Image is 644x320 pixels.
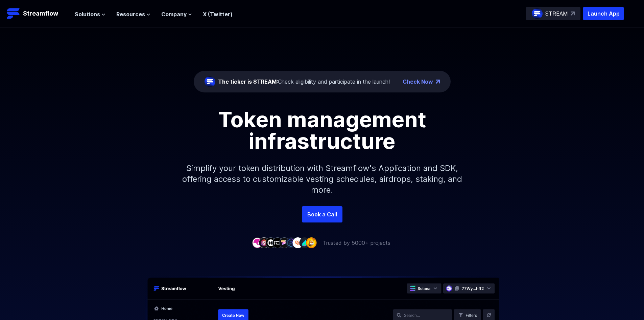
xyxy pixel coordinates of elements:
p: Streamflow [23,9,58,18]
button: Launch App [583,7,624,20]
a: STREAM [526,7,580,20]
img: streamflow-logo-circle.png [205,76,215,87]
img: streamflow-logo-circle.png [532,8,543,19]
p: STREAM [545,9,568,18]
img: company-6 [286,237,296,248]
img: company-1 [252,237,263,248]
img: top-right-arrow.svg [571,12,575,16]
span: Company [161,10,187,18]
button: Solutions [75,10,105,18]
p: Trusted by 5000+ projects [323,239,390,247]
a: Book a Call [302,206,342,222]
img: company-9 [306,237,317,248]
button: Company [161,10,192,18]
img: Streamflow Logo [7,7,20,20]
h1: Token management infrastructure [170,109,474,152]
img: company-4 [272,237,283,248]
img: company-2 [259,237,269,248]
p: Simplify your token distribution with Streamflow's Application and SDK, offering access to custom... [177,152,468,206]
img: top-right-arrow.png [436,80,440,84]
a: Check Now [403,78,433,86]
button: Resources [116,10,150,18]
img: company-7 [292,237,303,248]
img: company-5 [279,237,290,248]
div: Check eligibility and participate in the launch! [218,78,390,86]
span: The ticker is STREAM: [218,78,278,85]
a: X (Twitter) [203,11,233,18]
img: company-8 [299,237,310,248]
span: Solutions [75,10,100,18]
span: Resources [116,10,145,18]
img: company-3 [265,237,276,248]
a: Streamflow [7,7,68,20]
